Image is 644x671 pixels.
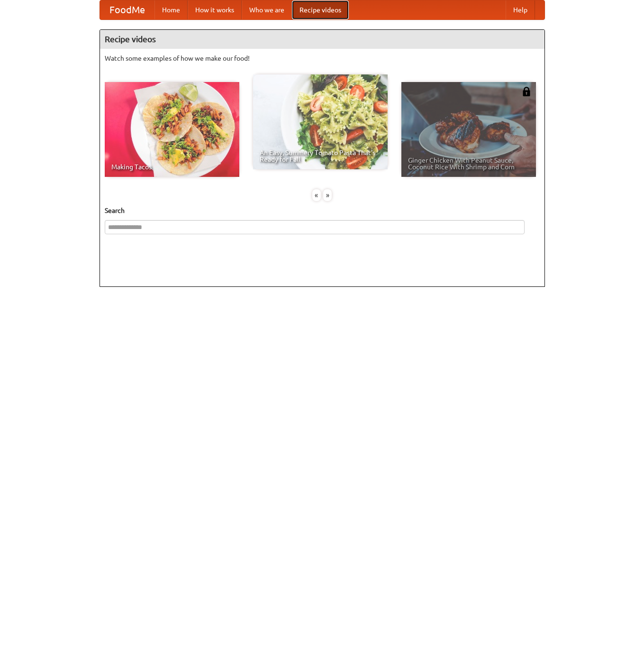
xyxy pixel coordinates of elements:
h5: Search [105,206,540,215]
a: FoodMe [100,0,154,19]
a: Help [506,0,535,19]
div: » [323,189,332,201]
h4: Recipe videos [100,30,544,49]
a: How it works [188,0,242,19]
img: 483408.png [522,87,531,96]
p: Watch some examples of how we make our food! [105,54,540,63]
a: Recipe videos [292,0,349,19]
a: Making Tacos [105,82,239,177]
a: An Easy, Summery Tomato Pasta That's Ready for Fall [253,74,388,169]
a: Who we are [242,0,292,19]
span: Making Tacos [111,164,233,170]
a: Home [154,0,188,19]
span: An Easy, Summery Tomato Pasta That's Ready for Fall [260,149,381,163]
div: « [312,189,321,201]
